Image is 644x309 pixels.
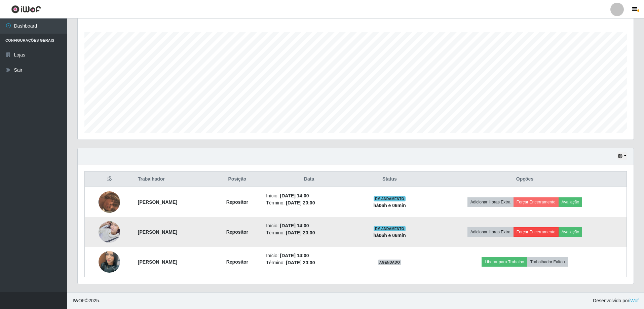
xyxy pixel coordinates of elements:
[356,171,423,187] th: Status
[262,171,356,187] th: Data
[629,298,639,303] a: iWof
[286,230,315,235] time: [DATE] 20:00
[514,227,559,237] button: Forçar Encerramento
[99,191,120,213] img: 1750642029991.jpeg
[286,260,315,265] time: [DATE] 20:00
[280,223,309,228] time: [DATE] 14:00
[226,229,248,235] strong: Repositor
[559,227,582,237] button: Avaliação
[286,200,315,205] time: [DATE] 20:00
[73,297,100,304] span: © 2025 .
[138,229,177,235] strong: [PERSON_NAME]
[213,171,262,187] th: Posição
[374,226,406,231] span: EM ANDAMENTO
[266,252,352,259] li: Início:
[99,243,120,281] img: 1757700312071.jpeg
[482,257,527,267] button: Liberar para Trabalho
[226,199,248,205] strong: Repositor
[266,229,352,236] li: Término:
[467,197,514,207] button: Adicionar Horas Extra
[266,199,352,206] li: Término:
[138,259,177,265] strong: [PERSON_NAME]
[138,199,177,205] strong: [PERSON_NAME]
[527,257,568,267] button: Trabalhador Faltou
[374,196,406,201] span: EM ANDAMENTO
[467,227,514,237] button: Adicionar Horas Extra
[593,297,639,304] span: Desenvolvido por
[73,298,85,303] span: IWOF
[134,171,213,187] th: Trabalhador
[423,171,627,187] th: Opções
[226,259,248,265] strong: Repositor
[559,197,582,207] button: Avaliação
[266,222,352,229] li: Início:
[280,253,309,258] time: [DATE] 14:00
[11,5,41,13] img: CoreUI Logo
[373,203,406,208] strong: há 06 h e 06 min
[280,193,309,198] time: [DATE] 14:00
[266,259,352,266] li: Término:
[266,192,352,199] li: Início:
[99,218,120,246] img: 1755028690244.jpeg
[373,233,406,238] strong: há 06 h e 06 min
[378,260,402,265] span: AGENDADO
[514,197,559,207] button: Forçar Encerramento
